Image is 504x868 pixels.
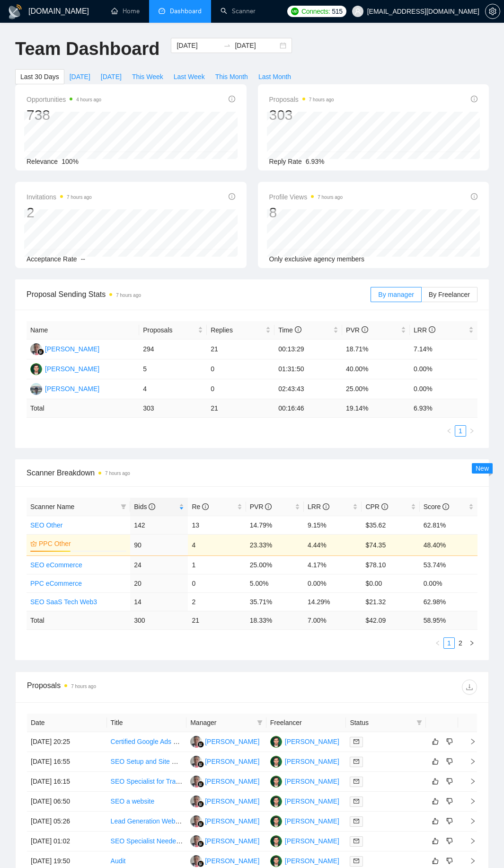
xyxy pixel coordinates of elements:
[462,778,476,785] span: right
[466,637,477,649] button: right
[270,815,282,827] img: MS
[197,841,204,847] img: gigradar-bm.png
[197,801,204,807] img: gigradar-bm.png
[190,835,202,847] img: WW
[430,855,441,867] button: like
[304,555,362,574] td: 4.17%
[444,756,455,767] button: dislike
[27,792,107,812] td: [DATE] 06:50
[111,778,265,785] a: SEO Specialist for Traffic and Keyword Improvement
[270,737,339,745] a: MS[PERSON_NAME]
[270,855,282,867] img: MS
[295,326,301,333] span: info-circle
[304,574,362,592] td: 0.00%
[107,714,187,732] th: Title
[27,255,77,263] span: Acceptance Rate
[197,821,204,827] img: gigradar-bm.png
[190,797,259,805] a: WW[PERSON_NAME]
[205,856,259,866] div: [PERSON_NAME]
[207,340,274,359] td: 21
[119,500,128,514] span: filter
[304,534,362,555] td: 4.44%
[365,503,388,510] span: CPR
[430,736,441,747] button: like
[27,94,101,105] span: Opportunities
[362,592,419,611] td: $21.32
[432,637,443,649] button: left
[432,837,439,845] span: like
[306,158,325,165] span: 6.93%
[269,255,365,263] span: Only exclusive agency members
[301,6,330,17] span: Connects:
[270,797,339,805] a: MS[PERSON_NAME]
[443,425,455,437] button: left
[362,326,368,333] span: info-circle
[414,326,435,334] span: LRR
[130,516,188,534] td: 142
[446,778,453,785] span: dislike
[304,611,362,629] td: 7.00 %
[270,756,282,768] img: MS
[469,428,475,434] span: right
[134,503,155,510] span: Bids
[455,425,466,437] li: 1
[27,288,371,300] span: Proposal Sending Stats
[107,732,187,752] td: Certified Google Ads Consultant for Zoom Meetings Advice (video meetings)
[192,503,209,510] span: Re
[466,425,477,437] li: Next Page
[258,72,291,82] span: Last Month
[190,837,259,844] a: WW[PERSON_NAME]
[285,836,339,846] div: [PERSON_NAME]
[186,714,266,732] th: Manager
[471,193,477,200] span: info-circle
[130,574,188,592] td: 20
[30,540,37,547] span: crown
[432,758,439,765] span: like
[410,399,477,418] td: 6.93 %
[235,40,278,51] input: End date
[221,7,256,15] a: searchScanner
[81,255,85,263] span: --
[246,611,304,629] td: 18.33 %
[205,736,259,747] div: [PERSON_NAME]
[139,321,207,340] th: Proposals
[127,69,168,84] button: This Week
[486,8,500,15] span: setting
[67,195,92,200] time: 7 hours ago
[462,818,476,824] span: right
[432,738,439,745] span: like
[197,781,204,787] img: gigradar-bm.png
[96,69,127,84] button: [DATE]
[354,798,359,804] span: mail
[420,555,477,574] td: 53.74%
[30,521,62,529] a: SEO Other
[446,797,453,805] span: dislike
[420,611,477,629] td: 58.95 %
[265,503,272,510] span: info-circle
[285,796,339,806] div: [PERSON_NAME]
[190,736,202,748] img: WW
[27,399,139,418] td: Total
[285,816,339,826] div: [PERSON_NAME]
[64,69,96,84] button: [DATE]
[285,776,339,787] div: [PERSON_NAME]
[30,365,99,372] a: MS[PERSON_NAME]
[30,503,74,510] span: Scanner Name
[274,399,342,418] td: 00:16:46
[443,425,455,437] li: Previous Page
[27,158,58,165] span: Relevance
[197,761,204,768] img: gigradar-bm.png
[323,503,329,510] span: info-circle
[246,516,304,534] td: 14.79%
[291,8,299,15] img: upwork-logo.png
[416,720,422,725] span: filter
[270,757,339,765] a: MS[PERSON_NAME]
[111,738,334,745] a: Certified Google Ads Consultant for Zoom Meetings Advice (video meetings)
[462,680,477,695] button: download
[269,158,302,165] span: Reply Rate
[354,739,359,744] span: mail
[430,756,441,767] button: like
[430,796,441,807] button: like
[250,503,272,510] span: PVR
[432,637,443,649] li: Previous Page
